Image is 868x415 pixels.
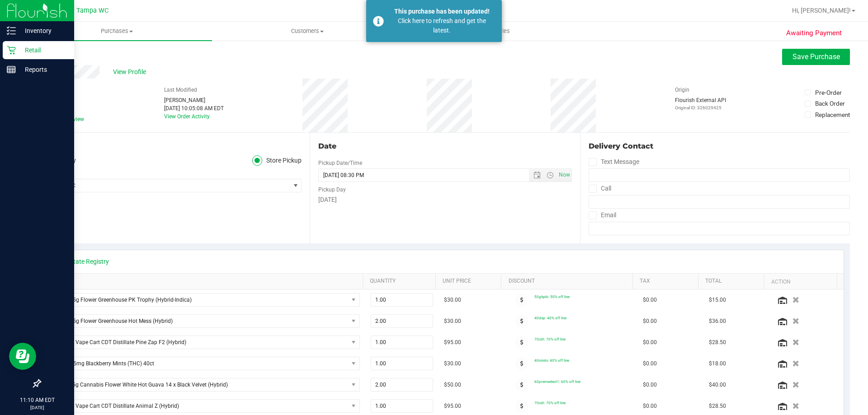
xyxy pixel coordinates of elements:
[709,317,726,326] span: $36.00
[371,378,433,391] input: 2.00
[7,65,16,74] inline-svg: Reports
[589,182,611,195] label: Call
[252,155,302,166] label: Store Pickup
[589,155,639,168] label: Text Message
[52,378,348,391] span: FT 3.5g Cannabis Flower White Hot Guava 14 x Black Velvet (Hybrid)
[164,86,197,94] label: Last Modified
[212,27,402,35] span: Customers
[52,336,360,349] span: NO DATA FOUND
[534,294,570,299] span: 50ghpkt: 50% off line
[40,179,290,192] span: Tampa WC
[371,336,433,349] input: 1.00
[389,16,495,35] div: Click here to refresh and get the latest.
[709,402,726,410] span: $28.50
[589,141,850,152] div: Delivery Contact
[389,7,495,16] div: This purchase has been updated!
[318,186,346,194] label: Pickup Day
[643,359,657,368] span: $0.00
[164,113,210,120] a: View Order Activity
[793,52,840,61] span: Save Purchase
[542,172,557,179] span: Open the time view
[371,400,433,412] input: 1.00
[643,381,657,389] span: $0.00
[534,379,580,384] span: 60premselect1: 60% off line
[52,357,348,370] span: HT 2.5mg Blackberry Mints (THC) 40ct
[318,141,571,152] div: Date
[589,209,616,222] label: Email
[113,67,149,77] span: View Profile
[589,168,850,182] input: Format: (999) 999-9999
[643,317,657,326] span: $0.00
[709,296,726,304] span: $15.00
[534,358,569,363] span: 40mints: 40% off line
[371,315,433,327] input: 2.00
[534,401,566,405] span: 70cdt: 70% off line
[815,88,842,97] div: Pre-Order
[534,316,566,320] span: 40dep: 40% off line
[52,294,348,306] span: FD 3.5g Flower Greenhouse PK Trophy (Hybrid-Indica)
[318,159,362,167] label: Pickup Date/Time
[444,359,461,368] span: $30.00
[444,338,461,347] span: $95.00
[16,45,70,56] p: Retail
[786,28,842,38] span: Awaiting Payment
[370,278,432,285] a: Quantity
[640,278,695,285] a: Tax
[164,104,224,112] div: [DATE] 10:05:08 AM EDT
[709,381,726,389] span: $40.00
[52,357,360,370] span: NO DATA FOUND
[52,378,360,392] span: NO DATA FOUND
[9,343,36,370] iframe: Resource center
[52,293,360,307] span: NO DATA FOUND
[444,317,461,326] span: $30.00
[40,141,302,152] div: Location
[643,296,657,304] span: $0.00
[4,396,70,404] p: 11:10 AM EDT
[444,381,461,389] span: $50.00
[22,22,212,41] a: Purchases
[290,179,301,192] span: select
[509,278,629,285] a: Discount
[643,338,657,347] span: $0.00
[815,99,845,108] div: Back Order
[782,49,850,65] button: Save Purchase
[675,104,726,111] p: Original ID: 326029425
[7,46,16,55] inline-svg: Retail
[792,7,851,14] span: Hi, [PERSON_NAME]!
[52,399,360,413] span: NO DATA FOUND
[589,195,850,209] input: Format: (999) 999-9999
[22,27,212,35] span: Purchases
[675,96,726,111] div: Flourish External API
[529,172,544,179] span: Open the date view
[534,337,566,341] span: 70cdt: 70% off line
[164,96,224,104] div: [PERSON_NAME]
[444,402,461,410] span: $95.00
[675,86,689,94] label: Origin
[7,26,16,35] inline-svg: Inventory
[53,278,359,285] a: SKU
[318,195,571,205] div: [DATE]
[705,278,760,285] a: Total
[709,359,726,368] span: $18.00
[443,278,498,285] a: Unit Price
[815,110,850,119] div: Replacement
[55,257,109,266] a: View State Registry
[16,25,70,36] p: Inventory
[16,64,70,75] p: Reports
[444,296,461,304] span: $30.00
[4,404,70,411] p: [DATE]
[212,22,402,41] a: Customers
[709,338,726,347] span: $28.50
[371,357,433,370] input: 1.00
[557,168,572,182] span: Set Current date
[52,400,348,412] span: FT 1g Vape Cart CDT Distillate Animal Z (Hybrid)
[52,315,348,327] span: FD 3.5g Flower Greenhouse Hot Mess (Hybrid)
[76,7,108,14] span: Tampa WC
[643,402,657,410] span: $0.00
[371,294,433,306] input: 1.00
[764,274,836,290] th: Action
[52,336,348,349] span: FT 1g Vape Cart CDT Distillate Pine Zap F2 (Hybrid)
[52,314,360,328] span: NO DATA FOUND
